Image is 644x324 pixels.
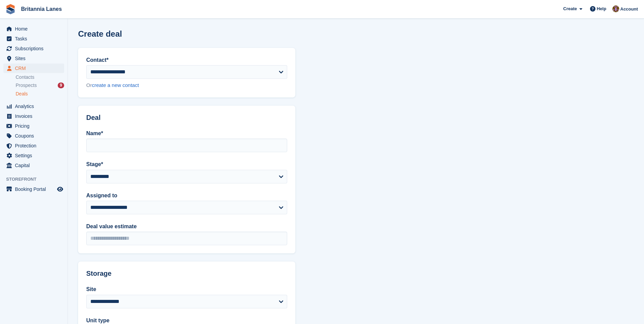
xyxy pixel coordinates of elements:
span: Protection [15,141,56,150]
a: Preview store [56,185,64,193]
a: create a new contact [92,82,139,88]
span: Capital [15,161,56,170]
span: Settings [15,151,56,160]
img: Andy Collier [612,5,619,12]
span: Help [597,5,606,12]
a: menu [3,34,64,43]
a: menu [3,184,64,194]
a: Britannia Lanes [18,3,65,15]
a: menu [3,54,64,63]
h1: Create deal [78,29,122,38]
a: menu [3,131,64,141]
label: Stage* [86,160,287,168]
label: Deal value estimate [86,222,287,231]
span: Analytics [15,102,56,111]
a: Deals [16,90,64,97]
img: stora-icon-8386f47178a22dfd0bd8f6a31ec36ba5ce8667c1dd55bd0f319d3a0aa187defe.svg [5,4,16,14]
h2: Deal [86,114,287,122]
a: menu [3,111,64,121]
label: Contact* [86,56,287,64]
span: Storefront [6,176,68,183]
span: Pricing [15,121,56,131]
span: Invoices [15,111,56,121]
a: menu [3,161,64,170]
a: menu [3,64,64,73]
span: Home [15,24,56,34]
span: Tasks [15,34,56,43]
span: Create [563,5,577,12]
div: Or [86,82,287,89]
label: Assigned to [86,192,287,200]
a: menu [3,151,64,160]
span: Sites [15,54,56,63]
span: Account [620,6,638,13]
a: menu [3,102,64,111]
a: menu [3,121,64,131]
span: Deals [16,91,28,97]
span: Booking Portal [15,184,56,194]
a: Contacts [16,74,64,80]
div: 9 [58,83,64,88]
a: Prospects 9 [16,82,64,89]
h2: Storage [86,270,287,277]
span: Subscriptions [15,44,56,53]
span: CRM [15,64,56,73]
label: Name* [86,129,287,138]
span: Prospects [16,82,37,89]
a: menu [3,24,64,34]
span: Coupons [15,131,56,141]
a: menu [3,44,64,53]
a: menu [3,141,64,150]
label: Site [86,285,287,293]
